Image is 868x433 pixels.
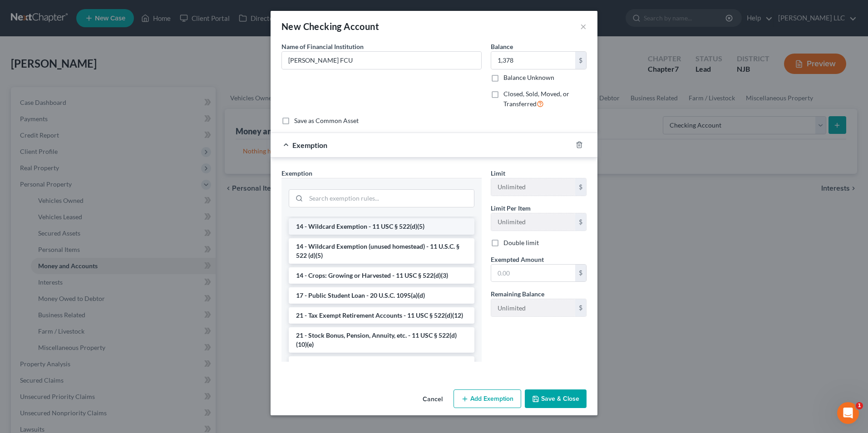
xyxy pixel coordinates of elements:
button: × [580,21,587,32]
div: $ [575,299,586,316]
label: Double limit [503,238,539,247]
label: Limit Per Item [491,203,531,213]
input: -- [491,213,575,231]
iframe: Intercom live chat [837,402,859,424]
button: Cancel [415,390,450,408]
input: -- [491,178,575,196]
span: Exemption [292,141,327,149]
li: 21 - Education IRA - 11 U.S.C. § 541(b)(5)(C) [289,356,474,373]
div: $ [575,178,586,196]
input: -- [491,299,575,316]
label: Remaining Balance [491,289,544,299]
li: 17 - Public Student Loan - 20 U.S.C. 1095(a)(d) [289,287,474,304]
input: 0.00 [491,52,575,69]
input: Enter name... [282,52,481,69]
input: Search exemption rules... [306,190,474,207]
div: New Checking Account [281,20,379,33]
input: 0.00 [491,265,575,282]
label: Save as Common Asset [294,116,359,125]
div: $ [575,265,586,282]
span: Exempted Amount [491,256,544,263]
label: Balance Unknown [503,73,554,82]
button: Save & Close [525,389,587,408]
div: $ [575,213,586,231]
span: Exemption [281,169,312,177]
li: 14 - Wildcard Exemption - 11 USC § 522(d)(5) [289,218,474,235]
button: Add Exemption [454,389,521,408]
div: $ [575,52,586,69]
span: Limit [491,169,505,177]
span: Closed, Sold, Moved, or Transferred [503,90,569,108]
label: Balance [491,42,513,51]
span: 1 [856,402,863,409]
span: Name of Financial Institution [281,43,364,50]
li: 21 - Stock Bonus, Pension, Annuity, etc. - 11 USC § 522(d)(10)(e) [289,327,474,353]
li: 14 - Wildcard Exemption (unused homestead) - 11 U.S.C. § 522 (d)(5) [289,238,474,264]
li: 14 - Crops: Growing or Harvested - 11 USC § 522(d)(3) [289,267,474,284]
li: 21 - Tax Exempt Retirement Accounts - 11 USC § 522(d)(12) [289,307,474,324]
